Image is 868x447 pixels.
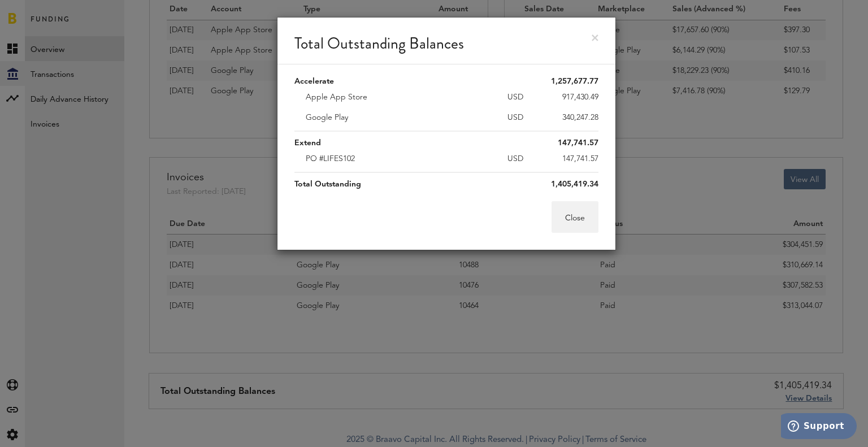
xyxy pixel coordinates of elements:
[294,149,477,169] td: PO #LIFES102
[294,107,477,128] td: Google Play
[294,87,477,107] td: Apple App Store
[294,179,598,190] div: 1,405,419.34
[537,107,598,128] td: 340,247.28
[537,149,598,169] td: 147,741.57
[294,76,598,87] div: 1,257,677.77
[477,149,538,169] td: USD
[294,76,334,87] div: Accelerate
[537,87,598,107] td: 917,430.49
[477,87,538,107] td: USD
[294,179,361,190] div: Total Outstanding
[477,107,538,128] td: USD
[277,18,615,64] div: Total Outstanding Balances
[294,137,598,149] div: 147,741.57
[294,137,321,149] div: Extend
[552,201,598,233] button: Close
[781,413,857,441] iframe: Opens a widget where you can find more information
